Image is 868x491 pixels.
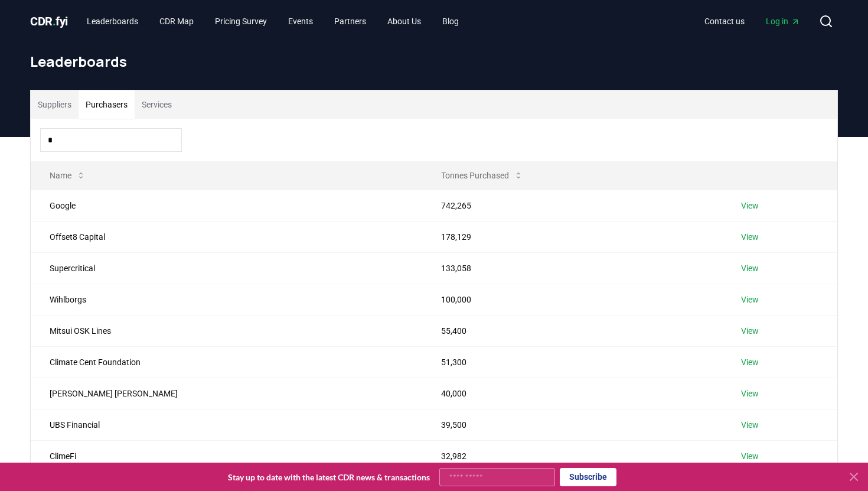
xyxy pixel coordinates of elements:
td: 32,982 [422,440,722,472]
td: Mitsui OSK Lines [31,315,422,346]
td: Climate Cent Foundation [31,346,422,378]
td: Wihlborgs [31,284,422,315]
td: Google [31,190,422,221]
a: Partners [325,11,376,32]
td: [PERSON_NAME] [PERSON_NAME] [31,378,422,409]
td: 100,000 [422,284,722,315]
button: Tonnes Purchased [432,164,533,187]
a: CDR.fyi [30,13,68,30]
td: 55,400 [422,315,722,346]
td: UBS Financial [31,409,422,440]
a: Log in [756,11,810,32]
td: Offset8 Capital [31,221,422,252]
a: CDR Map [150,11,203,32]
a: View [741,231,759,243]
a: Blog [433,11,468,32]
a: View [741,356,759,368]
span: Log in [766,15,800,27]
a: View [741,419,759,431]
span: . [53,14,56,28]
nav: Main [77,11,468,32]
a: View [741,294,759,305]
a: Events [279,11,322,32]
td: 133,058 [422,252,722,284]
button: Services [135,90,179,119]
td: ClimeFi [31,440,422,472]
a: About Us [378,11,430,32]
a: View [741,200,759,212]
td: Supercritical [31,252,422,284]
button: Suppliers [31,90,79,119]
td: 51,300 [422,346,722,378]
a: Contact us [695,11,754,32]
nav: Main [695,11,810,32]
td: 742,265 [422,190,722,221]
a: View [741,262,759,274]
td: 40,000 [422,378,722,409]
a: View [741,325,759,337]
button: Name [40,164,95,187]
td: 178,129 [422,221,722,252]
a: View [741,450,759,462]
a: Leaderboards [77,11,148,32]
td: 39,500 [422,409,722,440]
a: Pricing Survey [205,11,276,32]
span: CDR fyi [30,14,68,28]
button: Purchasers [79,90,135,119]
h1: Leaderboards [30,52,838,71]
a: View [741,388,759,399]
